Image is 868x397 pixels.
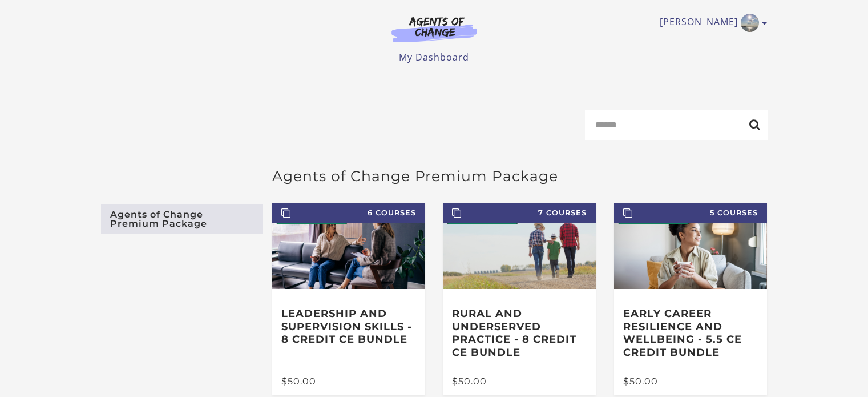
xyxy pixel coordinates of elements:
div: $50.00 [281,377,416,386]
span: 5 Courses [614,203,767,223]
span: 6 Courses [272,203,425,223]
h2: Agents of Change Premium Package [272,167,768,185]
a: Toggle menu [660,14,762,32]
a: Agents of Change Premium Package [101,204,263,234]
div: $50.00 [623,377,758,386]
a: 6 Courses Leadership and Supervision Skills - 8 Credit CE Bundle $50.00 [272,203,425,395]
h3: Rural and Underserved Practice - 8 Credit CE Bundle [452,307,587,359]
a: 5 Courses Early Career Resilience and Wellbeing - 5.5 CE Credit Bundle $50.00 [614,203,767,395]
h3: Leadership and Supervision Skills - 8 Credit CE Bundle [281,307,416,346]
a: My Dashboard [399,51,469,63]
img: Agents of Change Logo [380,16,489,42]
h3: Early Career Resilience and Wellbeing - 5.5 CE Credit Bundle [623,307,758,359]
a: 7 Courses Rural and Underserved Practice - 8 Credit CE Bundle $50.00 [443,203,596,395]
div: $50.00 [452,377,587,386]
span: 7 Courses [443,203,596,223]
